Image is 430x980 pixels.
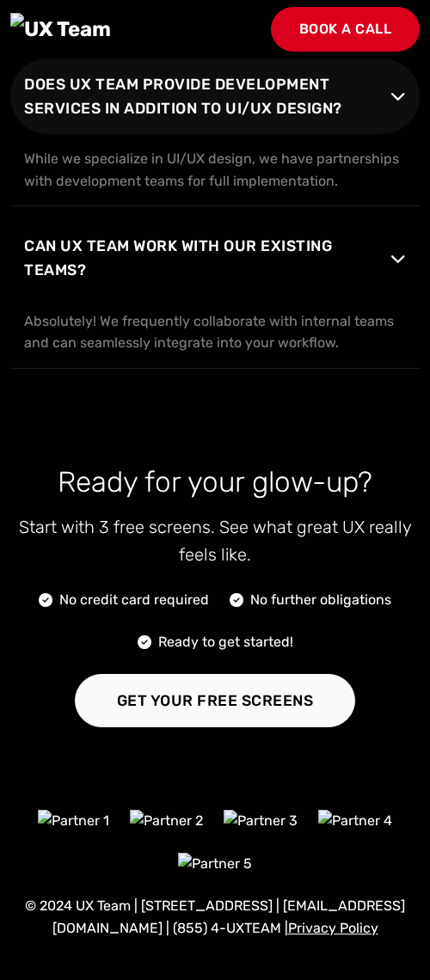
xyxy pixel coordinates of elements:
[250,589,391,611] span: No further obligations
[10,895,420,939] p: © 2024 UX Team | [STREET_ADDRESS] | [EMAIL_ADDRESS][DOMAIN_NAME] | (855) 4-UXTEAM |
[178,853,252,875] img: Partner 5
[288,920,378,936] a: Privacy Policy
[10,513,420,568] p: Start with 3 free screens. See what great UX really feels like.
[24,234,390,282] span: Can UX Team work with our existing teams?
[318,810,392,832] img: Partner 4
[75,674,356,727] a: Get Your Free Screens
[10,465,420,499] h2: Ready for your glow-up?
[10,134,420,205] div: While we specialize in UI/UX design, we have partnerships with development teams for full impleme...
[38,810,109,832] img: Partner 1
[59,589,209,611] span: No credit card required
[130,810,203,832] img: Partner 2
[24,72,390,120] span: Does UX Team provide development services in addition to UI/UX design?
[158,631,293,653] span: Ready to get started!
[271,7,421,52] a: Book a Call
[224,810,298,832] img: Partner 3
[10,297,420,368] div: Absolutely! We frequently collaborate with internal teams and can seamlessly integrate into your ...
[10,13,111,46] img: UX Team
[10,58,420,134] button: Does UX Team provide development services in addition to UI/UX design?
[10,220,420,296] button: Can UX Team work with our existing teams?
